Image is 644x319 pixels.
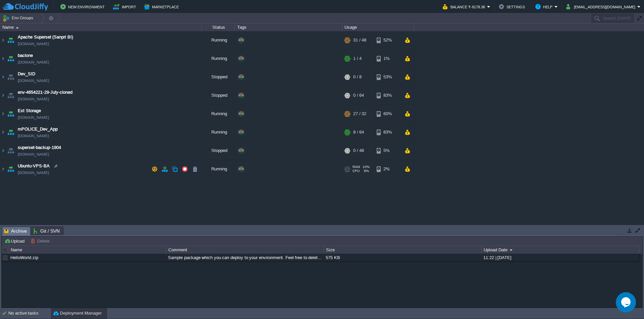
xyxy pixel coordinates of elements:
[0,50,6,68] img: AMDAwAAAACH5BAEAAAAALAAAAAABAAEAAAICRAEAOw==
[377,86,398,104] div: 83%
[0,105,6,123] img: AMDAwAAAACH5BAEAAAAALAAAAAABAAEAAAICRAEAOw==
[535,3,554,11] button: Help
[353,123,364,141] div: 8 / 64
[18,77,49,84] a: [DOMAIN_NAME]
[2,13,36,23] button: Env Groups
[202,160,235,178] div: Running
[202,23,235,31] div: Status
[0,31,6,49] img: AMDAwAAAACH5BAEAAAAALAAAAAABAAEAAAICRAEAOw==
[34,227,60,235] span: Git / SVN
[443,3,487,11] button: Balance ₹-9178.36
[566,3,637,11] button: [EMAIL_ADDRESS][DOMAIN_NAME]
[2,3,48,11] img: CloudJiffy
[6,31,15,49] img: AMDAwAAAACH5BAEAAAAALAAAAAABAAEAAAICRAEAOw==
[8,308,50,319] div: No active tasks
[18,59,49,66] span: [DOMAIN_NAME]
[144,3,181,11] button: Marketplace
[18,41,49,47] a: [DOMAIN_NAME]
[353,86,364,104] div: 0 / 64
[166,254,323,261] div: Sample package which you can deploy to your environment. Feel free to delete and upload a package...
[53,310,102,317] button: Deployment Manager
[353,142,364,160] div: 0 / 48
[18,163,50,169] a: Ubuntu-VPS-BA
[324,246,481,254] div: Size
[377,160,398,178] div: 2%
[18,34,73,41] a: Apache Superset (Sanpri BI)
[4,227,27,235] span: Archive
[6,142,15,160] img: AMDAwAAAACH5BAEAAAAALAAAAAABAAEAAAICRAEAOw==
[60,3,107,11] button: New Environment
[202,142,235,160] div: Stopped
[0,123,6,141] img: AMDAwAAAACH5BAEAAAAALAAAAAABAAEAAAICRAEAOw==
[235,23,342,31] div: Tags
[202,86,235,104] div: Stopped
[10,255,38,260] a: HelloWorld.zip
[202,31,235,49] div: Running
[377,68,398,86] div: 53%
[353,50,362,68] div: 1 / 4
[202,123,235,141] div: Running
[18,114,49,121] span: [DOMAIN_NAME]
[6,123,15,141] img: AMDAwAAAACH5BAEAAAAALAAAAAABAAEAAAICRAEAOw==
[0,142,6,160] img: AMDAwAAAACH5BAEAAAAALAAAAAABAAEAAAICRAEAOw==
[377,123,398,141] div: 83%
[6,86,15,104] img: AMDAwAAAACH5BAEAAAAALAAAAAABAAEAAAICRAEAOw==
[0,68,6,86] img: AMDAwAAAACH5BAEAAAAALAAAAAABAAEAAAICRAEAOw==
[6,105,15,123] img: AMDAwAAAACH5BAEAAAAALAAAAAABAAEAAAICRAEAOw==
[113,3,138,11] button: Import
[18,151,49,158] a: [DOMAIN_NAME]
[18,52,33,59] a: baclone
[353,169,360,173] span: CPU
[4,238,26,244] button: Upload
[6,68,15,86] img: AMDAwAAAACH5BAEAAAAALAAAAAABAAEAAAICRAEAOw==
[343,23,414,31] div: Usage
[324,254,481,261] div: 575 KB
[1,23,201,31] div: Name
[362,169,369,173] span: 9%
[377,105,398,123] div: 60%
[353,105,366,123] div: 27 / 32
[202,105,235,123] div: Running
[6,160,15,178] img: AMDAwAAAACH5BAEAAAAALAAAAAABAAEAAAICRAEAOw==
[482,254,639,261] div: 11:22 | [DATE]
[0,86,6,104] img: AMDAwAAAACH5BAEAAAAALAAAAAABAAEAAAICRAEAOw==
[6,50,15,68] img: AMDAwAAAACH5BAEAAAAALAAAAAABAAEAAAICRAEAOw==
[18,126,58,133] a: mPOLICE_Dev_App
[353,68,362,86] div: 0 / 8
[377,50,398,68] div: 1%
[353,165,360,169] span: RAM
[202,68,235,86] div: Stopped
[363,165,370,169] span: 10%
[202,50,235,68] div: Running
[18,96,49,102] a: [DOMAIN_NAME]
[0,160,6,178] img: AMDAwAAAACH5BAEAAAAALAAAAAABAAEAAAICRAEAOw==
[18,89,72,96] a: env-4654221-29-July-cloned
[18,107,41,114] a: Ext Storage
[18,169,49,176] span: [DOMAIN_NAME]
[16,27,19,28] img: AMDAwAAAACH5BAEAAAAALAAAAAABAAEAAAICRAEAOw==
[18,144,61,151] a: superset-backup-1904
[499,3,527,11] button: Settings
[353,31,366,49] div: 31 / 48
[616,292,637,312] iframe: chat widget
[167,246,324,254] div: Comment
[18,133,49,139] a: [DOMAIN_NAME]
[482,246,639,254] div: Upload Date
[9,246,166,254] div: Name
[31,238,52,244] button: Delete
[18,71,35,77] a: Dev_SID
[377,142,398,160] div: 5%
[377,31,398,49] div: 52%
